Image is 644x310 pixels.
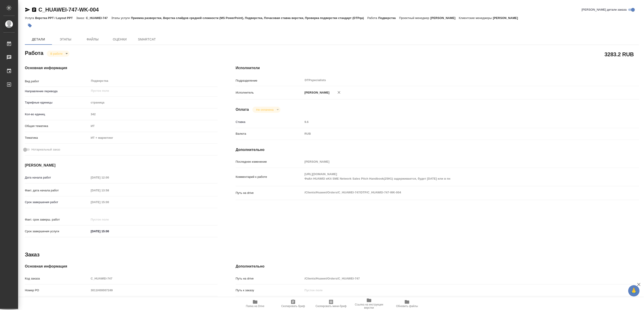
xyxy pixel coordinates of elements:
[236,90,303,95] p: Исполнитель
[136,37,158,42] span: SmartCat
[303,90,329,95] p: [PERSON_NAME]
[303,158,605,165] input: Пустое поле
[109,37,131,42] span: Оценки
[89,111,217,117] input: Пустое поле
[378,16,399,20] p: Подверстка
[236,107,249,112] h4: Оплата
[604,50,634,58] h2: 3283.2 RUB
[281,305,305,308] span: Скопировать бриф
[89,174,129,181] input: Пустое поле
[334,87,344,97] button: Удалить исполнителя
[38,7,99,13] a: C_HUAWEI-747-WK-004
[89,275,217,282] input: Пустое поле
[236,65,639,71] h4: Исполнители
[25,7,30,12] button: Скопировать ссылку для ЯМессенджера
[25,49,43,57] h2: Работа
[25,175,89,180] p: Дата начала работ
[582,7,627,12] span: [PERSON_NAME] детали заказа
[47,51,69,57] div: В работе
[236,78,303,83] p: Подразделение
[89,228,129,235] input: ✎ Введи что-нибудь
[25,200,89,204] p: Срок завершения работ
[367,16,378,20] p: Работа
[25,251,40,258] h2: Заказ
[628,285,639,296] button: 🙏
[236,264,639,269] h4: Дополнительно
[131,16,367,20] p: Приемка разверстки, Верстка слайдов средней сложности (MS PowerPoint), Подверстка, Почасовая став...
[89,216,129,223] input: Пустое поле
[236,132,303,136] p: Валюта
[90,88,207,94] input: Пустое поле
[236,191,303,195] p: Путь на drive
[25,100,89,105] p: Тарифные единицы
[89,199,129,205] input: Пустое поле
[89,187,129,194] input: Пустое поле
[236,160,303,164] p: Последнее изменение
[399,16,430,20] p: Проектный менеджер
[35,16,76,20] p: Верстка PPT / Layout PPT
[89,287,217,294] input: Пустое поле
[388,297,426,310] button: Обновить файлы
[255,108,275,112] button: Не оплачена
[25,217,89,222] p: Факт. срок заверш. работ
[303,287,605,294] input: Пустое поле
[25,288,89,293] p: Номер РО
[236,288,303,293] p: Путь к заказу
[25,276,89,281] p: Код заказа
[31,7,37,12] button: Скопировать ссылку
[459,16,493,20] p: Клиентские менеджеры
[312,297,350,310] button: Скопировать мини-бриф
[303,189,605,196] textarea: /Clients/Huawei/Orders/C_HUAWEI-747/DTP/C_HUAWEI-747-WK-004
[25,188,89,193] p: Факт. дата начала работ
[25,264,218,269] h4: Основная информация
[236,297,274,310] button: Папка на Drive
[350,297,388,310] button: Ссылка на инструкции верстки
[25,65,218,71] h4: Основная информация
[25,16,35,20] p: Услуга
[82,37,103,42] span: Файлы
[493,16,521,20] p: [PERSON_NAME]
[25,21,35,31] button: Добавить тэг
[303,119,605,125] input: Пустое поле
[303,170,605,183] textarea: [URL][DOMAIN_NAME] Файл HUAWEI eKit SME Network Sales Pitch Handbook(25H1) задерживается, будет [...
[25,163,218,168] h4: [PERSON_NAME]
[25,229,89,234] p: Срок завершения услуги
[28,37,49,42] span: Детали
[252,107,280,113] div: В работе
[630,286,638,296] span: 🙏
[111,16,131,20] p: Этапы услуги
[303,275,605,282] input: Пустое поле
[430,16,459,20] p: [PERSON_NAME]
[76,16,86,20] p: Заказ:
[89,122,217,130] div: ИТ
[315,305,346,308] span: Скопировать мини-бриф
[246,305,264,308] span: Папка на Drive
[31,147,60,152] span: Нотариальный заказ
[236,175,303,179] p: Комментарий к работе
[396,305,418,308] span: Обновить файлы
[25,112,89,117] p: Кол-во единиц
[25,79,89,84] p: Вид работ
[236,120,303,124] p: Ставка
[25,124,89,128] p: Общая тематика
[86,16,111,20] p: C_HUAWEI-747
[303,130,605,138] div: RUB
[236,276,303,281] p: Путь на drive
[25,89,89,94] p: Направление перевода
[353,303,385,309] span: Ссылка на инструкции верстки
[25,136,89,140] p: Тематика
[49,52,64,56] button: В работе
[236,147,639,153] h4: Дополнительно
[55,37,76,42] span: Этапы
[89,134,217,142] div: ИТ + маркетинг
[274,297,312,310] button: Скопировать бриф
[89,99,217,106] div: страница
